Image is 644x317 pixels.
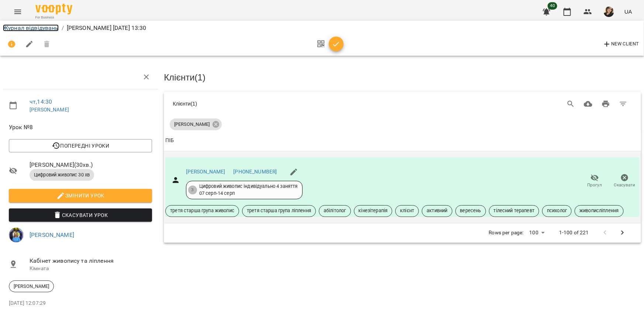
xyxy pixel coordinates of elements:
[489,207,539,214] span: тілесний терапевт
[548,2,557,10] span: 40
[9,189,152,202] button: Змінити урок
[188,186,197,194] div: 3
[527,227,547,238] div: 100
[9,300,152,307] p: [DATE] 12:07:29
[35,4,72,14] img: Voopty Logo
[579,95,597,113] button: Завантажити CSV
[170,118,222,130] div: [PERSON_NAME]
[9,228,24,242] img: 392c9eb3378418094b3657d32dfeeeda.jpeg
[9,280,54,292] div: [PERSON_NAME]
[30,161,152,169] span: [PERSON_NAME] ( 30 хв. )
[9,123,152,132] span: Урок №8
[30,256,152,265] span: Кабінет живопису та ліплення
[67,24,147,32] p: [PERSON_NAME] [DATE] 13:30
[9,3,27,21] button: Menu
[614,95,632,113] button: Фільтр
[614,182,636,188] span: Скасувати
[319,207,350,214] span: абілітолог
[614,224,631,242] button: Next Page
[575,207,623,214] span: живописліплення
[30,98,52,105] a: чт , 14:30
[559,229,589,237] p: 1-100 of 221
[242,207,316,214] span: третя старша група ліплення
[173,100,379,107] div: Клієнти ( 1 )
[15,191,146,200] span: Змінити урок
[422,207,452,214] span: активний
[543,207,571,214] span: психолог
[30,265,152,272] p: Кімната
[562,95,580,113] button: Search
[9,283,54,290] span: [PERSON_NAME]
[165,136,174,145] div: Sort
[601,38,641,50] button: New Client
[3,24,59,31] a: Журнал відвідувань
[30,231,74,238] a: [PERSON_NAME]
[30,172,94,178] span: Цифровий живопис 30 хв
[603,40,639,49] span: New Client
[186,169,225,175] a: [PERSON_NAME]
[354,207,392,214] span: кінезітерапія
[604,7,614,17] img: ed0e6f10d8a86889573799ae510e1885.jpg
[15,211,146,220] span: Скасувати Урок
[456,207,486,214] span: вересень
[610,171,640,192] button: Скасувати
[165,136,640,145] span: ПІБ
[15,141,146,150] span: Попередні уроки
[489,229,524,237] p: Rows per page:
[166,207,239,214] span: третя старша група живопис
[170,121,214,128] span: [PERSON_NAME]
[396,207,419,214] span: клієнт
[233,169,277,175] a: [PHONE_NUMBER]
[580,171,610,192] button: Прогул
[30,107,69,113] a: [PERSON_NAME]
[624,8,632,15] span: UA
[164,73,641,82] h3: Клієнти ( 1 )
[3,24,641,32] nav: breadcrumb
[35,15,72,20] span: For Business
[9,209,152,222] button: Скасувати Урок
[62,24,64,32] li: /
[164,92,641,116] div: Table Toolbar
[621,5,635,18] button: UA
[165,136,174,145] div: ПІБ
[597,95,615,113] button: Друк
[9,139,152,152] button: Попередні уроки
[588,182,602,188] span: Прогул
[199,183,298,197] div: Цифровий живопис індивідуально 4 заняття 07 серп - 14 серп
